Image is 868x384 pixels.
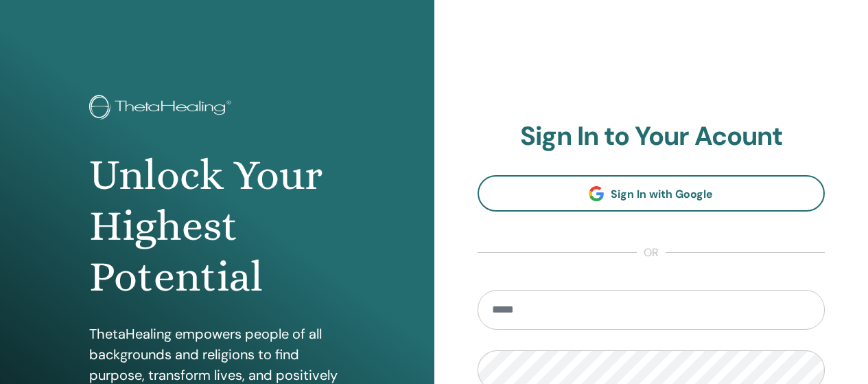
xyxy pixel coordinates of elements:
h2: Sign In to Your Acount [478,121,825,153]
h1: Unlock Your Highest Potential [89,150,344,303]
span: Sign In with Google [611,187,713,201]
span: or [637,245,666,261]
a: Sign In with Google [478,175,825,212]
